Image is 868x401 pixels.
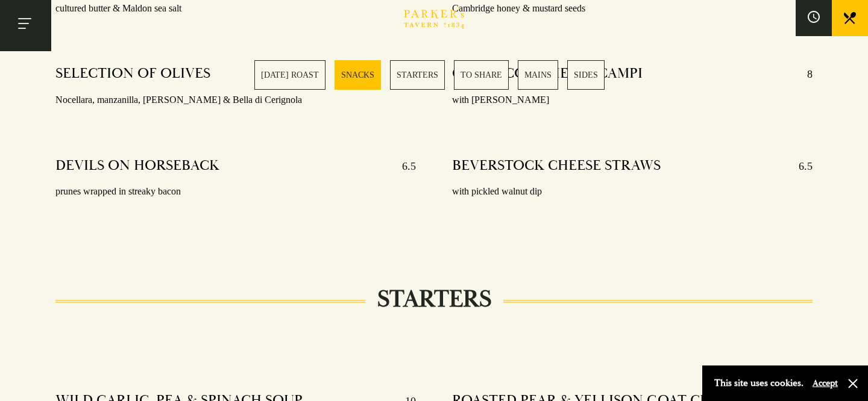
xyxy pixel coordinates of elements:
a: 3 / 6 [390,60,445,90]
p: prunes wrapped in streaky bacon [55,183,416,200]
button: Close and accept [847,378,859,390]
h4: BEVERSTOCK CHEESE STRAWS [452,157,661,176]
a: 2 / 6 [335,60,381,90]
p: with pickled walnut dip [452,183,813,200]
p: This site uses cookies. [714,375,804,392]
a: 6 / 6 [567,60,605,90]
a: 5 / 6 [518,60,558,90]
a: 4 / 6 [454,60,509,90]
a: 1 / 6 [254,60,325,90]
p: 6.5 [390,157,416,176]
h4: DEVILS ON HORSEBACK [55,157,219,176]
button: Accept [813,378,838,389]
h2: STARTERS [365,285,503,314]
p: 6.5 [787,157,813,176]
